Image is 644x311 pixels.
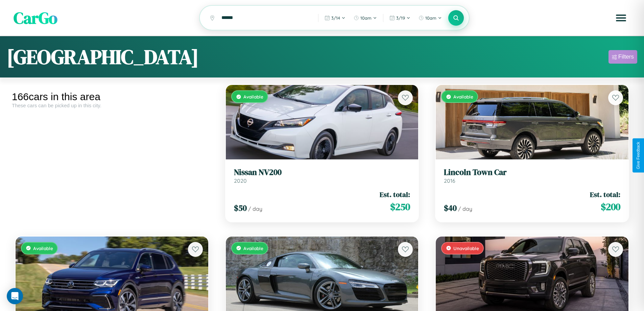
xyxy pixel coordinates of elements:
[415,13,445,23] button: 10am
[453,94,473,99] span: Available
[243,94,263,99] span: Available
[612,8,630,27] button: Open menu
[453,245,479,251] span: Unavailable
[396,15,405,21] span: 3 / 19
[350,13,380,23] button: 10am
[386,13,414,23] button: 3/19
[458,205,472,212] span: / day
[331,15,340,21] span: 3 / 14
[390,200,410,214] span: $ 250
[590,190,620,199] span: Est. total:
[425,15,436,21] span: 10am
[321,13,349,23] button: 3/14
[444,168,620,184] a: Lincoln Town Car2016
[618,53,634,60] div: Filters
[248,205,262,212] span: / day
[601,200,620,214] span: $ 200
[444,177,455,184] span: 2016
[234,168,410,177] h3: Nissan NV200
[609,50,637,64] button: Filters
[7,43,199,71] h1: [GEOGRAPHIC_DATA]
[12,103,212,108] div: These cars can be picked up in this city.
[380,190,410,199] span: Est. total:
[243,245,263,251] span: Available
[444,202,457,214] span: $ 40
[33,245,53,251] span: Available
[12,91,212,103] div: 166 cars in this area
[14,7,57,29] span: CarGo
[234,177,247,184] span: 2020
[7,288,23,304] div: Open Intercom Messenger
[234,202,247,214] span: $ 50
[360,15,372,21] span: 10am
[636,142,641,169] div: Give Feedback
[444,168,620,177] h3: Lincoln Town Car
[234,168,410,184] a: Nissan NV2002020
